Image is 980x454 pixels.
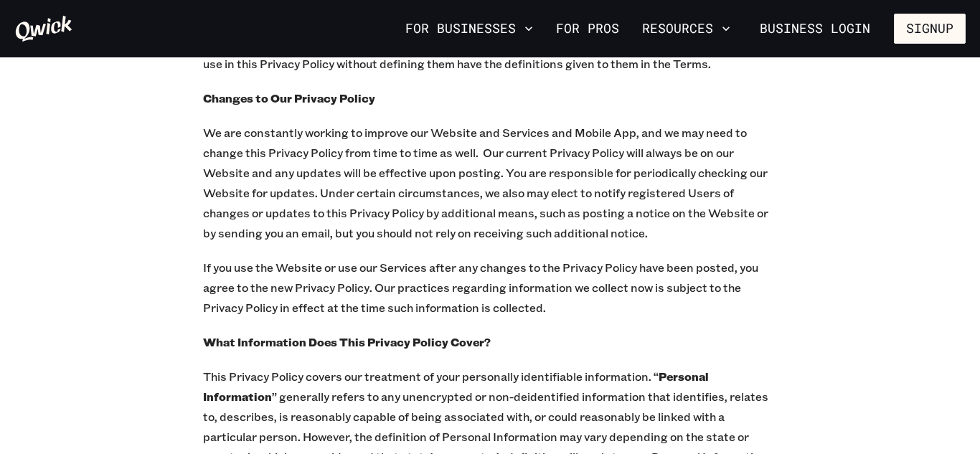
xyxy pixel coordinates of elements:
[636,16,736,41] button: Resources
[203,90,375,105] b: Changes to Our Privacy Policy
[400,16,539,41] button: For Businesses
[203,334,491,349] b: What Information Does This Privacy Policy Cover?
[748,14,882,44] a: Business Login
[203,123,777,243] p: We are constantly working to improve our Website and Services and Mobile App, and we may need to ...
[203,257,777,318] p: If you use the Website or use our Services after any changes to the Privacy Policy have been post...
[894,14,966,44] button: Signup
[550,16,625,41] a: For Pros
